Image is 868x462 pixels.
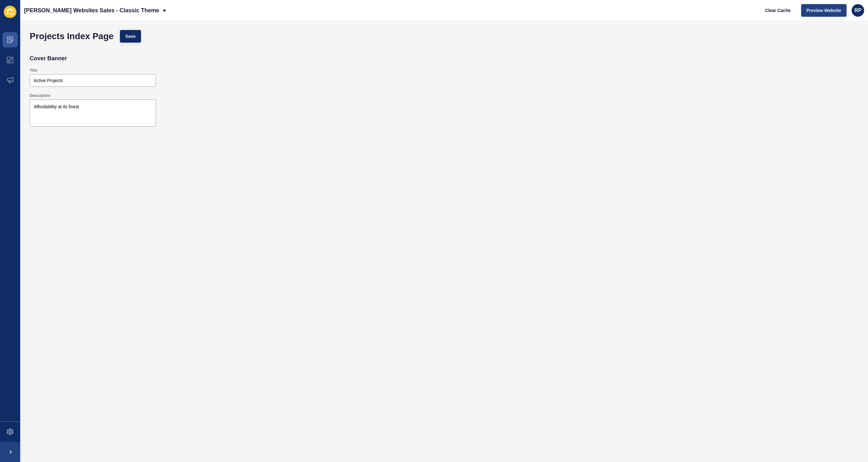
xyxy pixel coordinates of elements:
[854,7,861,14] span: RP
[30,55,67,62] h2: Cover Banner
[30,93,50,98] label: Description
[806,7,841,14] span: Preview Website
[24,3,159,18] p: [PERSON_NAME] Websites Sales - Classic Theme
[30,33,114,39] h1: Projects Index Page
[30,68,37,73] label: Title
[31,100,155,126] textarea: Affordability at its finest
[120,30,141,43] button: Save
[760,4,796,17] button: Clear Cache
[801,4,847,17] button: Preview Website
[125,33,136,39] span: Save
[765,7,791,14] span: Clear Cache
